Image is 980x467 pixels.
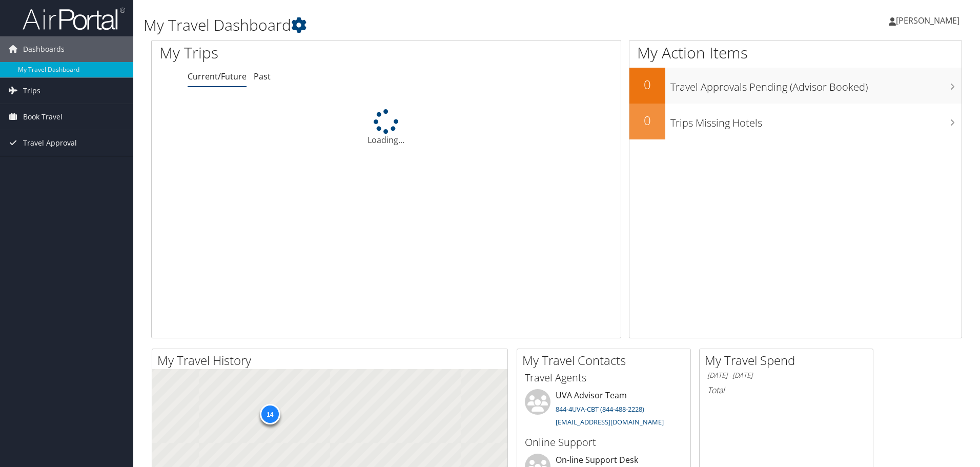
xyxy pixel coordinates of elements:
h1: My Action Items [629,42,962,64]
h6: [DATE] - [DATE] [707,371,865,380]
span: Trips [23,78,40,104]
h2: 0 [629,112,665,129]
h2: My Travel History [157,352,507,369]
li: UVA Advisor Team [520,389,688,431]
img: airportal-logo.png [23,7,125,31]
h1: My Travel Dashboard [144,14,695,36]
h3: Trips Missing Hotels [670,111,962,130]
span: Travel Approval [23,130,77,156]
h1: My Trips [159,42,418,64]
h3: Online Support [525,435,683,450]
a: 844-4UVA-CBT (844-488-2228) [556,404,644,414]
h2: My Travel Contacts [522,352,690,369]
h6: Total [707,384,865,396]
h3: Travel Approvals Pending (Advisor Booked) [670,75,962,94]
span: [PERSON_NAME] [896,15,959,26]
h3: Travel Agents [525,371,683,385]
a: [PERSON_NAME] [889,5,970,36]
a: [EMAIL_ADDRESS][DOMAIN_NAME] [556,417,664,427]
a: Past [254,71,271,82]
div: Loading... [152,109,621,146]
div: 14 [259,404,280,424]
h2: 0 [629,76,665,93]
a: 0Trips Missing Hotels [629,104,962,139]
a: 0Travel Approvals Pending (Advisor Booked) [629,68,962,104]
span: Book Travel [23,104,63,130]
span: Dashboards [23,36,65,62]
a: Current/Future [188,71,247,82]
h2: My Travel Spend [705,352,873,369]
